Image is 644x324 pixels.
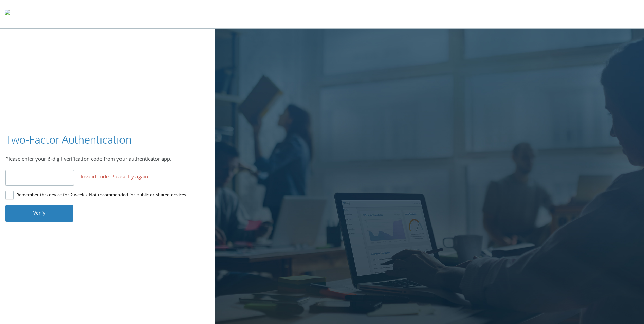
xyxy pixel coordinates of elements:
div: Please enter your 6-digit verification code from your authenticator app. [5,156,209,164]
h3: Two-Factor Authentication [5,132,132,147]
label: Remember this device for 2 weeks. Not recommended for public or shared devices. [5,191,187,200]
span: Invalid code. Please try again. [81,173,149,182]
button: Verify [5,205,73,221]
img: todyl-logo-dark.svg [5,7,10,21]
